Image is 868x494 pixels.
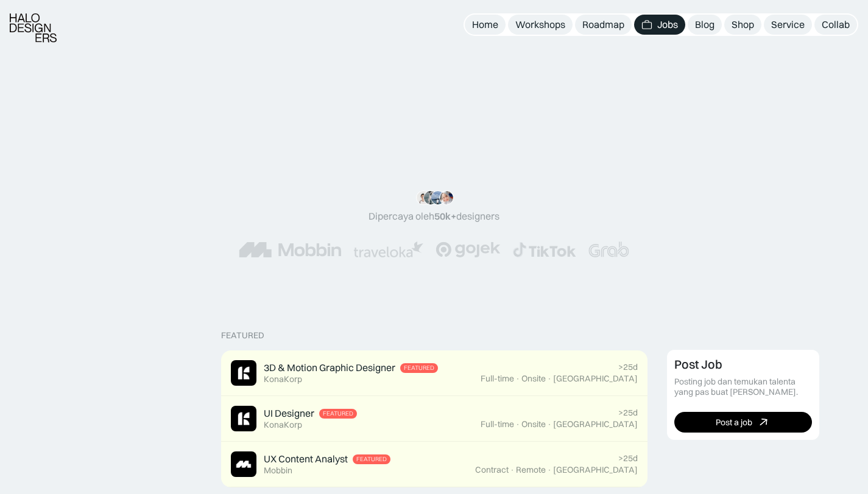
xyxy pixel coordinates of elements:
[221,396,647,442] a: Job ImageUI DesignerFeaturedKonaKorp>25dFull-time·Onsite·[GEOGRAPHIC_DATA]
[521,419,546,430] div: Onsite
[481,419,514,430] div: Full-time
[510,465,515,475] div: ·
[814,15,857,35] a: Collab
[264,361,395,374] div: 3D & Motion Graphic Designer
[404,364,434,372] div: Featured
[716,417,752,428] div: Post a job
[264,465,292,476] div: Mobbin
[547,465,552,475] div: ·
[771,18,805,31] div: Service
[475,465,509,475] div: Contract
[264,420,302,430] div: KonaKorp
[764,15,812,35] a: Service
[657,18,678,31] div: Jobs
[231,451,256,477] img: Job Image
[688,15,722,35] a: Blog
[231,406,256,431] img: Job Image
[582,18,624,31] div: Roadmap
[264,453,348,465] div: UX Content Analyst
[553,419,638,430] div: [GEOGRAPHIC_DATA]
[674,377,812,397] div: Posting job dan temukan talenta yang pas buat [PERSON_NAME].
[221,350,647,396] a: Job Image3D & Motion Graphic DesignerFeaturedKonaKorp>25dFull-time·Onsite·[GEOGRAPHIC_DATA]
[264,407,314,420] div: UI Designer
[674,412,812,433] a: Post a job
[231,360,256,386] img: Job Image
[634,15,685,35] a: Jobs
[481,374,514,384] div: Full-time
[221,442,647,487] a: Job ImageUX Content AnalystFeaturedMobbin>25dContract·Remote·[GEOGRAPHIC_DATA]
[618,362,638,372] div: >25d
[695,18,715,31] div: Blog
[515,18,565,31] div: Workshops
[724,15,761,35] a: Shop
[575,15,632,35] a: Roadmap
[472,18,498,31] div: Home
[521,374,546,384] div: Onsite
[515,374,520,384] div: ·
[553,465,638,475] div: [GEOGRAPHIC_DATA]
[516,465,546,475] div: Remote
[547,419,552,430] div: ·
[618,453,638,464] div: >25d
[264,374,302,384] div: KonaKorp
[674,357,722,372] div: Post Job
[434,210,456,222] span: 50k+
[618,408,638,418] div: >25d
[547,374,552,384] div: ·
[732,18,754,31] div: Shop
[221,330,264,341] div: Featured
[356,456,387,463] div: Featured
[465,15,506,35] a: Home
[369,210,499,223] div: Dipercaya oleh designers
[323,410,353,417] div: Featured
[553,374,638,384] div: [GEOGRAPHIC_DATA]
[515,419,520,430] div: ·
[822,18,850,31] div: Collab
[508,15,573,35] a: Workshops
